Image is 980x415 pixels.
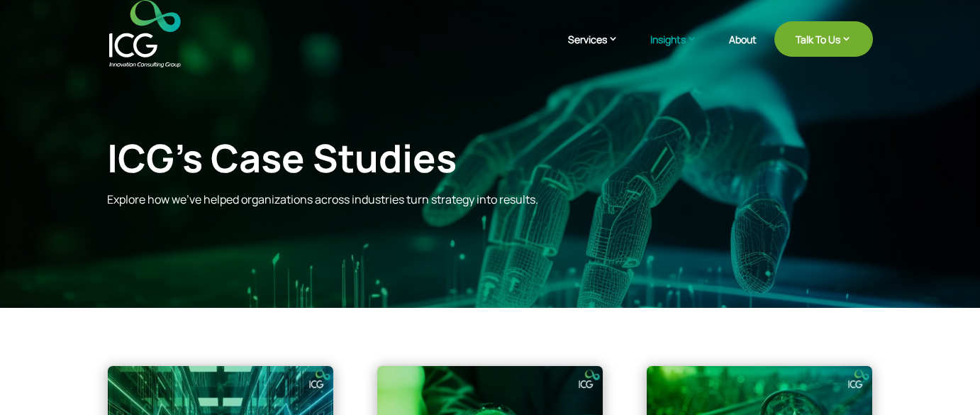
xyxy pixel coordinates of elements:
[650,32,711,67] a: Insights
[568,32,633,67] a: Services
[774,21,873,57] a: Talk To Us
[107,192,538,207] span: Explore how we’ve helped organizations across industries turn strategy into results.
[909,347,980,415] iframe: Chat Widget
[107,135,697,181] div: ICG’s Case Studies
[729,34,757,67] a: About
